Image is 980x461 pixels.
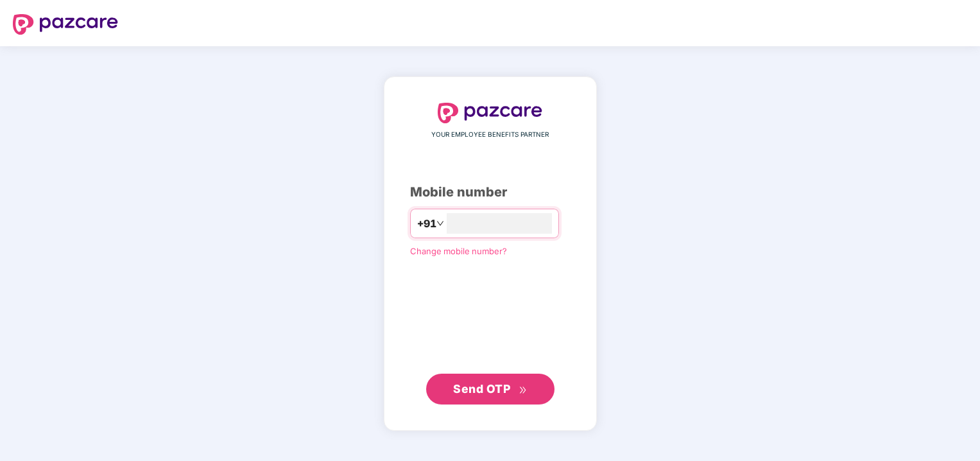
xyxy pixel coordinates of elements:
[410,182,571,202] div: Mobile number
[410,246,507,256] a: Change mobile number?
[436,220,444,227] span: down
[417,216,436,232] span: +91
[426,374,554,404] button: Send OTPdouble-right
[453,382,510,396] span: Send OTP
[13,14,118,35] img: logo
[431,130,549,140] span: YOUR EMPLOYEE BENEFITS PARTNER
[519,386,527,394] span: double-right
[438,103,543,123] img: logo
